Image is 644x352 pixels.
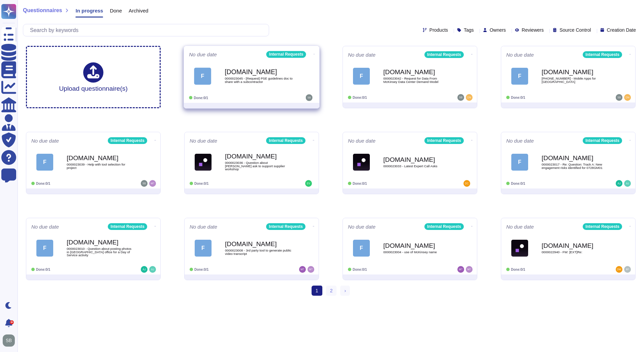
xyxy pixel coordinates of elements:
[67,247,134,257] span: 0000023010 - Question about posting photos in [GEOGRAPHIC_DATA] office for a Day of Service activity
[542,242,609,249] b: [DOMAIN_NAME]
[429,28,448,32] span: Products
[583,137,622,144] div: Internal Requests
[383,156,451,163] b: [DOMAIN_NAME]
[195,154,212,171] img: Logo
[490,28,506,32] span: Owners
[466,266,473,273] img: user
[195,240,212,257] div: F
[511,96,525,99] span: Done: 0/1
[23,8,62,13] span: Questionnaires
[348,224,376,229] span: No due date
[348,138,376,143] span: No due date
[463,180,470,187] img: user
[36,240,53,257] div: F
[522,28,544,32] span: Reviewers
[36,154,53,171] div: F
[506,138,534,143] span: No due date
[383,165,451,168] span: 0000023033 - Latest Expert Call Asks
[424,51,464,58] div: Internal Requests
[383,251,451,254] span: 0000023004 - use of McKinsey name
[348,52,376,57] span: No due date
[129,8,148,13] span: Archived
[457,94,464,101] img: user
[624,180,631,187] img: user
[559,28,591,32] span: Source Control
[108,223,147,230] div: Internal Requests
[616,94,622,101] img: user
[67,239,134,245] b: [DOMAIN_NAME]
[31,224,59,229] span: No due date
[624,266,631,273] img: user
[149,180,156,187] img: user
[225,153,292,159] b: [DOMAIN_NAME]
[353,68,370,85] div: F
[466,94,473,101] img: user
[464,28,474,32] span: Tags
[542,163,609,169] span: 0000023017 - Re: Question: Track A: New engagement risks identified for 0728GM01
[383,242,451,249] b: [DOMAIN_NAME]
[31,138,59,143] span: No due date
[36,268,50,271] span: Done: 0/1
[266,137,305,144] div: Internal Requests
[424,137,464,144] div: Internal Requests
[353,96,367,99] span: Done: 0/1
[225,69,293,75] b: [DOMAIN_NAME]
[511,240,528,257] img: Logo
[383,77,451,83] span: 0000023042 - Request for Data From McKinsey Data Center Demand Model
[67,155,134,161] b: [DOMAIN_NAME]
[27,24,269,36] input: Search by keywords
[194,96,208,99] span: Done: 0/1
[542,251,609,254] span: 0000022940 - FW: [EXT]Re:
[141,180,148,187] img: user
[75,8,103,13] span: In progress
[624,94,631,101] img: user
[511,268,525,271] span: Done: 0/1
[542,155,609,161] b: [DOMAIN_NAME]
[225,249,292,255] span: 0000023008 - 3rd party tool to generate public video transcript
[326,286,337,296] a: 2
[225,77,293,83] span: 0000023045 - [Request] PSE guidelines doc to share with a subcontractor
[299,266,306,273] img: user
[344,288,346,293] span: ›
[141,266,148,273] img: user
[511,154,528,171] div: F
[3,334,15,347] img: user
[59,62,128,92] div: Upload questionnaire(s)
[616,180,622,187] img: user
[511,68,528,85] div: F
[194,268,208,271] span: Done: 0/1
[616,266,622,273] img: user
[266,223,305,230] div: Internal Requests
[353,182,367,185] span: Done: 0/1
[583,223,622,230] div: Internal Requests
[305,180,312,187] img: user
[583,51,622,58] div: Internal Requests
[306,94,313,101] img: user
[194,67,211,85] div: F
[10,320,14,324] div: 9+
[312,286,322,296] span: 1
[353,240,370,257] div: F
[511,182,525,185] span: Done: 0/1
[308,266,314,273] img: user
[383,69,451,75] b: [DOMAIN_NAME]
[194,182,208,185] span: Done: 0/1
[190,138,217,143] span: No due date
[353,154,370,171] img: Logo
[190,224,217,229] span: No due date
[225,161,292,171] span: 0000023036 - Question about [PERSON_NAME] ask to support supplier workshop
[149,266,156,273] img: user
[266,51,306,58] div: Internal Requests
[457,266,464,273] img: user
[353,268,367,271] span: Done: 0/1
[542,69,609,75] b: [DOMAIN_NAME]
[542,77,609,83] span: [PHONE_NUMBER] - Mobile Apps for [GEOGRAPHIC_DATA]
[36,182,50,185] span: Done: 0/1
[424,223,464,230] div: Internal Requests
[189,52,217,57] span: No due date
[110,8,122,13] span: Done
[1,333,20,348] button: user
[506,52,534,57] span: No due date
[607,28,636,32] span: Creation Date
[108,137,147,144] div: Internal Requests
